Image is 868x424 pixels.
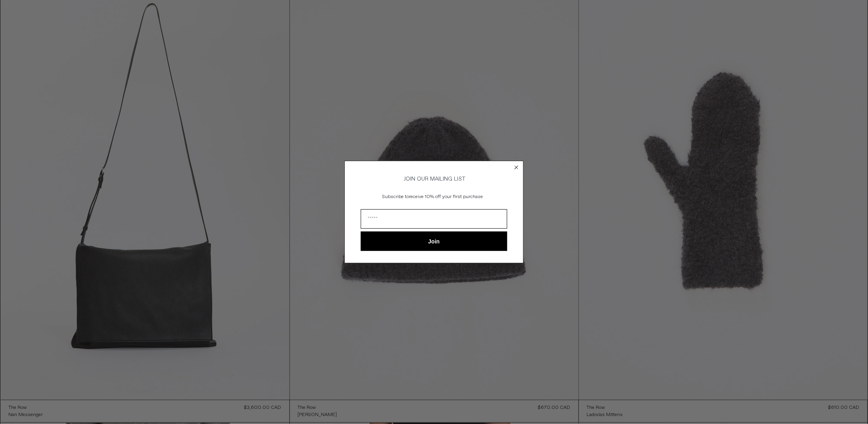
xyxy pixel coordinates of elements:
[409,194,483,200] span: receive 10% off your first purchase
[383,194,409,200] span: Subscribe to
[361,209,507,229] input: Email
[361,231,507,251] button: Join
[512,163,520,171] button: Close dialog
[403,175,465,183] span: JOIN OUR MAILING LIST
